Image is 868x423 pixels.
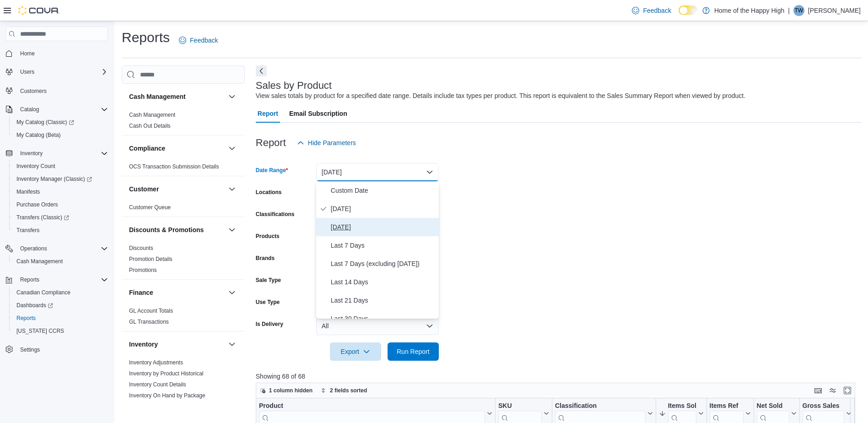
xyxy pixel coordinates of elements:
[388,342,439,361] button: Run Report
[129,359,183,366] a: Inventory Adjustments
[256,91,745,101] div: View sales totals by product for a specified date range. Details include tax types per product. T...
[293,134,360,152] button: Hide Parameters
[129,123,171,129] a: Cash Out Details
[129,288,225,297] button: Finance
[13,300,108,311] span: Dashboards
[13,130,65,141] a: My Catalog (Beta)
[9,185,112,198] button: Manifests
[13,256,108,267] span: Cash Management
[2,242,112,255] button: Operations
[129,307,173,315] span: GL Account Totals
[9,312,112,325] button: Reports
[256,233,280,240] label: Products
[13,199,62,210] a: Purchase Orders
[827,385,838,396] button: Display options
[129,163,219,170] a: OCS Transaction Submission Details
[20,276,39,283] span: Reports
[9,173,112,185] a: Inventory Manager (Classic)
[9,116,112,129] a: My Catalog (Classic)
[20,68,34,76] span: Users
[9,129,112,141] button: My Catalog (Beta)
[129,204,171,211] a: Customer Queue
[256,167,288,174] label: Date Range
[226,184,237,195] button: Customer
[16,148,108,159] span: Inventory
[16,274,108,285] span: Reports
[16,243,51,254] button: Operations
[129,308,173,314] a: GL Account Totals
[2,147,112,160] button: Inventory
[256,255,275,262] label: Brands
[226,287,237,298] button: Finance
[256,277,281,284] label: Sale Type
[129,256,173,262] a: Promotion Details
[190,36,218,45] span: Feedback
[795,5,803,16] span: TW
[13,161,59,172] a: Inventory Count
[129,204,171,211] span: Customer Queue
[129,225,204,234] h3: Discounts & Promotions
[256,189,282,196] label: Locations
[226,91,237,102] button: Cash Management
[331,277,435,287] span: Last 14 Days
[129,288,153,297] h3: Finance
[316,317,439,335] button: All
[129,266,157,274] span: Promotions
[259,402,485,411] div: Product
[2,65,112,78] button: Users
[709,402,743,411] div: Items Ref
[20,150,43,157] span: Inventory
[13,313,108,324] span: Reports
[335,342,376,361] span: Export
[842,385,853,396] button: Enter fullscreen
[331,222,435,233] span: [DATE]
[13,325,108,336] span: Washington CCRS
[129,392,205,399] span: Inventory On Hand by Package
[317,385,371,396] button: 2 fields sorted
[13,174,96,184] a: Inventory Manager (Classic)
[16,104,108,115] span: Catalog
[16,188,40,195] span: Manifests
[122,305,245,331] div: Finance
[226,143,237,154] button: Compliance
[129,340,158,349] h3: Inventory
[555,402,646,411] div: Classification
[289,104,347,123] span: Email Subscription
[256,320,283,328] label: Is Delivery
[330,387,367,394] span: 2 fields sorted
[16,104,43,115] button: Catalog
[331,313,435,324] span: Last 30 Days
[16,327,64,335] span: [US_STATE] CCRS
[13,174,108,184] span: Inventory Manager (Classic)
[331,240,435,251] span: Last 7 Days
[129,381,186,388] a: Inventory Count Details
[16,131,61,139] span: My Catalog (Beta)
[16,48,38,59] a: Home
[16,243,108,254] span: Operations
[13,117,108,128] span: My Catalog (Classic)
[13,325,68,336] a: [US_STATE] CCRS
[316,163,439,181] button: [DATE]
[13,313,39,324] a: Reports
[9,224,112,237] button: Transfers
[129,267,157,273] a: Promotions
[16,175,92,183] span: Inventory Manager (Classic)
[20,106,39,113] span: Catalog
[18,6,59,15] img: Cova
[13,287,108,298] span: Canadian Compliance
[269,387,313,394] span: 1 column hidden
[397,347,430,356] span: Run Report
[308,138,356,147] span: Hide Parameters
[9,286,112,299] button: Canadian Compliance
[9,325,112,337] button: [US_STATE] CCRS
[16,85,108,96] span: Customers
[129,144,225,153] button: Compliance
[13,212,73,223] a: Transfers (Classic)
[129,144,165,153] h3: Compliance
[256,65,267,76] button: Next
[129,184,225,194] button: Customer
[13,199,108,210] span: Purchase Orders
[5,43,108,380] nav: Complex example
[808,5,861,16] p: [PERSON_NAME]
[129,225,225,234] button: Discounts & Promotions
